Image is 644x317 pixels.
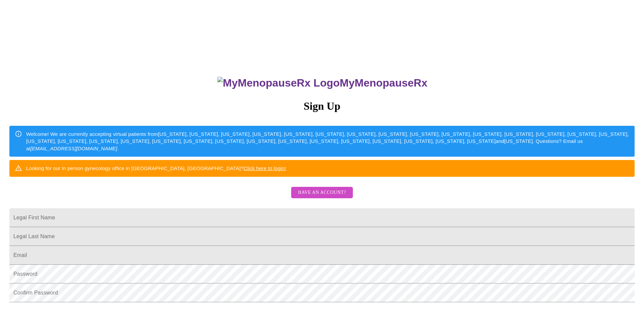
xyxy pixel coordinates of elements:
[291,187,353,199] button: Have an account?
[217,77,339,89] img: MyMenopauseRx Logo
[289,194,354,200] a: Have an account?
[244,165,286,171] a: Click here to login!
[26,162,286,174] div: Looking for our in person gynecology office in [GEOGRAPHIC_DATA], [GEOGRAPHIC_DATA]?
[298,189,346,197] span: Have an account?
[9,100,635,112] h3: Sign Up
[31,146,117,151] em: [EMAIL_ADDRESS][DOMAIN_NAME]
[10,77,635,89] h3: MyMenopauseRx
[26,128,629,155] div: Welcome! We are currently accepting virtual patients from [US_STATE], [US_STATE], [US_STATE], [US...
